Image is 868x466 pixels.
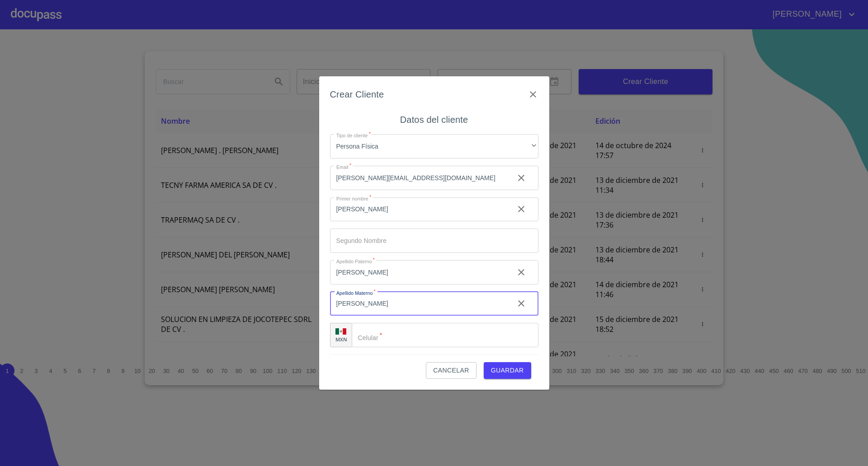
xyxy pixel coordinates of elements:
[330,134,538,158] div: Persona Física
[510,261,532,283] button: clear input
[491,365,524,376] span: Guardar
[400,112,468,127] h6: Datos del cliente
[510,198,532,220] button: clear input
[330,87,384,102] h6: Crear Cliente
[335,328,346,335] img: R93DlvwvvjP9fbrDwZeCRYBHk45OWMq+AAOlFVsxT89f82nwPLnD58IP7+ANJEaWYhP0Tx8kkA0WlQMPQsAAgwAOmBj20AXj6...
[335,336,347,343] p: MXN
[426,362,476,379] button: Cancelar
[510,167,532,189] button: clear input
[510,293,532,314] button: clear input
[484,362,531,379] button: Guardar
[433,365,469,376] span: Cancelar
